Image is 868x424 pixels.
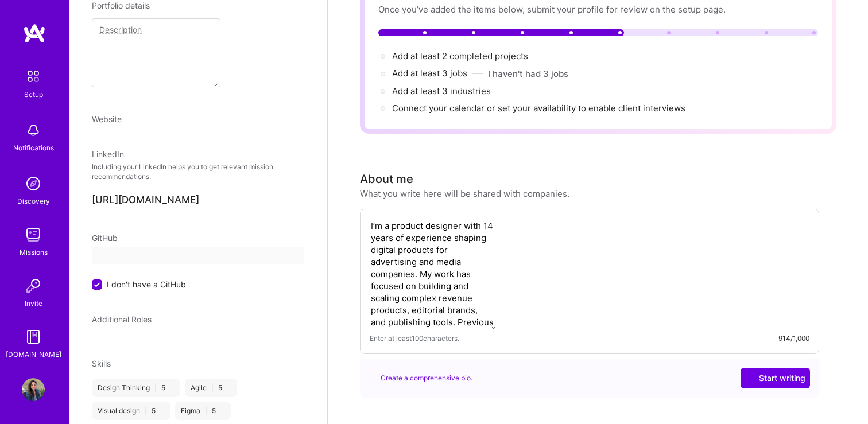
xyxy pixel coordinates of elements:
span: Add at least 3 jobs [392,68,467,79]
img: bell [22,119,45,142]
img: setup [21,64,45,88]
div: Create a comprehensive bio. [369,372,472,384]
span: | [211,383,214,392]
i: icon Close [221,409,225,413]
span: Connect your calendar or set your availability to enable client interviews [392,103,685,114]
span: | [205,406,207,415]
span: I don't have a GitHub [107,278,186,290]
span: Enter at least 100 characters. [370,332,459,344]
span: | [145,406,147,415]
span: Skills [92,359,111,368]
span: GitHub [92,233,118,243]
div: Notifications [13,142,54,154]
div: Once you’ve added the items below, submit your profile for review on the setup page. [378,3,818,15]
img: logo [23,23,46,44]
img: discovery [22,172,45,195]
i: icon Close [227,386,231,390]
span: Additional Roles [92,314,152,324]
textarea: I’m a product designer with 14 years of experience shaping digital products for advertising and m... [370,219,495,329]
span: LinkedIn [92,149,124,159]
div: What you write here will be shared with companies. [360,188,569,200]
span: Add at least 2 completed projects [392,50,528,61]
div: Invite [25,297,42,309]
img: User Avatar [22,378,45,401]
img: guide book [22,325,45,348]
div: [DOMAIN_NAME] [6,348,61,360]
div: Visual design 5 [92,402,170,420]
img: teamwork [22,223,45,246]
span: Add at least 3 industries [392,85,491,96]
div: About me [360,170,413,188]
i: icon CrystalBallWhite [745,374,753,382]
div: Agile 5 [185,379,237,397]
span: Start writing [745,372,805,384]
button: I haven't had 3 jobs [488,68,568,80]
p: Including your LinkedIn helps you to get relevant mission recommendations. [92,162,304,182]
div: Missions [20,246,48,258]
div: Setup [24,88,43,100]
div: Discovery [17,195,50,207]
i: icon SuggestedTeams [369,375,376,382]
i: icon Close [170,386,175,390]
i: icon Close [161,409,165,413]
span: Website [92,114,122,124]
span: | [154,383,157,392]
img: Invite [22,274,45,297]
div: Figma 5 [175,402,231,420]
div: Design Thinking 5 [92,379,180,397]
div: 914/1,000 [778,332,809,344]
